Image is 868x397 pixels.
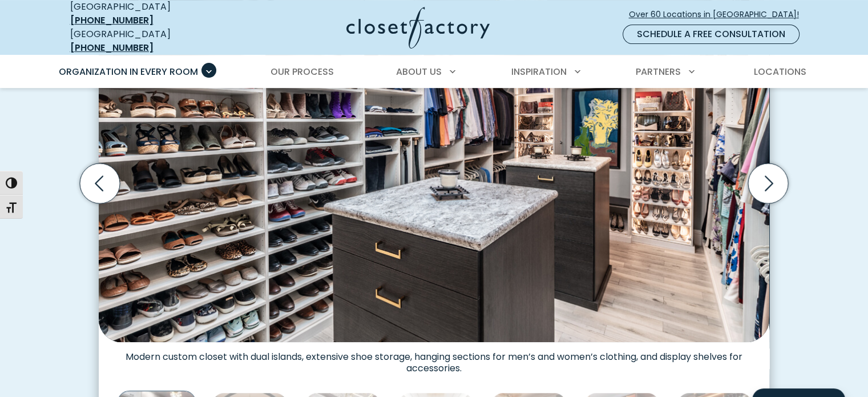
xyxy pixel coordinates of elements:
span: Over 60 Locations in [GEOGRAPHIC_DATA]! [629,9,808,21]
span: Partners [636,65,681,78]
span: Inspiration [511,65,567,78]
img: Closet Factory Logo [346,7,490,49]
button: Previous slide [75,159,124,208]
div: [GEOGRAPHIC_DATA] [70,27,236,55]
nav: Primary Menu [51,56,818,88]
span: Organization in Every Room [59,65,198,78]
button: Next slide [744,159,793,208]
a: Schedule a Free Consultation [623,25,800,44]
span: Locations [753,65,806,78]
figcaption: Modern custom closet with dual islands, extensive shoe storage, hanging sections for men’s and wo... [99,342,769,374]
a: Over 60 Locations in [GEOGRAPHIC_DATA]! [628,5,809,25]
span: About Us [396,65,442,78]
a: [PHONE_NUMBER] [70,41,154,54]
a: [PHONE_NUMBER] [70,14,154,27]
span: Our Process [271,65,334,78]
